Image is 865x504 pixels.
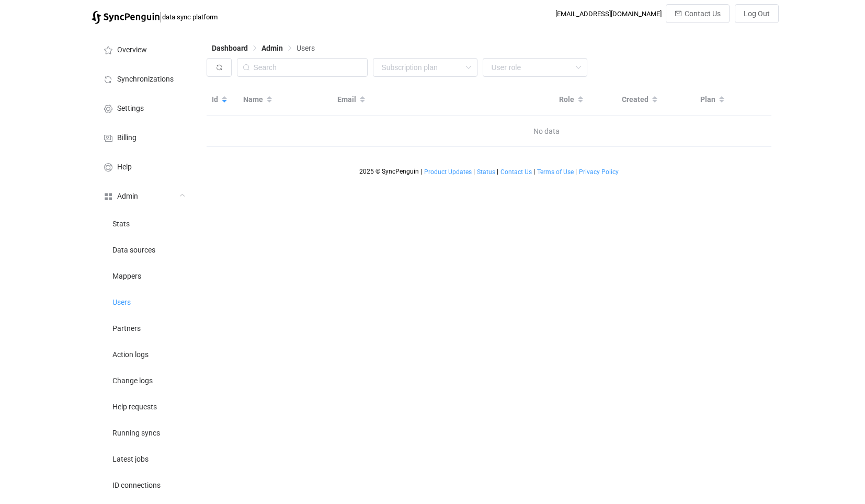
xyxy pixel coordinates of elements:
[537,168,574,176] span: Terms of Use
[92,122,196,152] a: Billing
[555,10,662,18] div: [EMAIL_ADDRESS][DOMAIN_NAME]
[537,168,574,176] a: Terms of Use
[112,429,160,438] span: Running syncs
[477,168,495,176] span: Status
[476,168,496,176] a: Status
[500,168,532,176] a: Contact Us
[92,289,196,315] a: Users
[497,168,498,175] span: |
[112,482,161,490] span: ID connections
[92,9,218,24] a: |data sync platform
[92,367,196,393] a: Change logs
[92,419,196,445] a: Running syncs
[373,58,477,77] input: Subscription plan
[261,44,283,52] span: Admin
[92,315,196,341] a: Partners
[473,168,475,175] span: |
[112,351,149,359] span: Action logs
[685,9,721,18] span: Contact Us
[575,168,577,175] span: |
[92,64,196,93] a: Synchronizations
[212,44,315,52] div: Breadcrumb
[92,236,196,262] a: Data sources
[92,152,196,181] a: Help
[92,11,160,24] img: syncpenguin.svg
[117,192,138,201] span: Admin
[424,168,472,176] span: Product Updates
[666,4,730,23] button: Contact Us
[92,35,196,64] a: Overview
[424,168,472,176] a: Product Updates
[92,445,196,472] a: Latest jobs
[92,210,196,236] a: Stats
[117,75,174,84] span: Synchronizations
[112,403,157,411] span: Help requests
[92,472,196,498] a: ID connections
[92,341,196,367] a: Action logs
[297,44,315,52] span: Users
[578,168,619,176] a: Privacy Policy
[92,393,196,419] a: Help requests
[212,44,248,52] span: Dashboard
[117,46,147,54] span: Overview
[112,377,153,385] span: Change logs
[112,272,141,281] span: Mappers
[117,163,132,171] span: Help
[735,4,779,23] button: Log Out
[500,168,532,176] span: Contact Us
[92,262,196,289] a: Mappers
[237,58,368,77] input: Search
[160,9,162,24] span: |
[359,168,419,175] span: 2025 © SyncPenguin
[92,93,196,122] a: Settings
[112,455,149,464] span: Latest jobs
[112,220,130,228] span: Stats
[744,9,770,18] span: Log Out
[117,105,144,113] span: Settings
[483,58,587,77] input: User role
[533,168,535,175] span: |
[117,134,136,142] span: Billing
[162,13,218,21] span: data sync platform
[112,325,141,333] span: Partners
[112,299,131,307] span: Users
[112,246,155,255] span: Data sources
[420,168,422,175] span: |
